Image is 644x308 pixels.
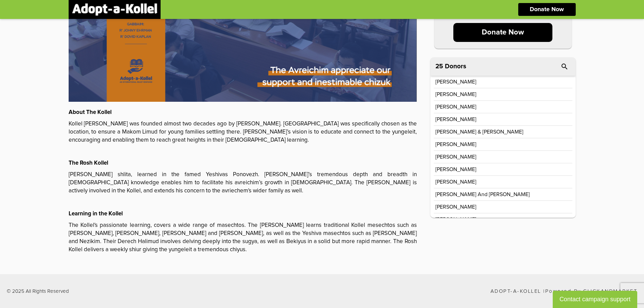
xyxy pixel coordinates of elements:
[583,289,637,294] a: ClickandMarket
[435,142,476,147] p: [PERSON_NAME]
[435,154,476,160] p: [PERSON_NAME]
[435,92,476,97] p: [PERSON_NAME]
[545,289,581,294] span: Powered by
[453,23,552,42] p: Donate Now
[69,110,112,115] strong: About The Kollel
[553,291,637,308] button: Contact campaign support
[435,167,476,172] p: [PERSON_NAME]
[530,6,564,13] p: Donate Now
[435,204,476,210] p: [PERSON_NAME]
[435,104,476,110] p: [PERSON_NAME]
[69,160,108,166] strong: The Rosh Kollel
[435,79,476,85] p: [PERSON_NAME]
[435,129,523,135] p: [PERSON_NAME] & [PERSON_NAME]
[435,179,476,185] p: [PERSON_NAME]
[435,217,476,222] p: [PERSON_NAME]
[7,289,69,294] p: © 2025 All Rights Reserved
[445,63,466,70] p: Donors
[491,289,638,294] p: Adopt-a-Kollel |
[435,192,530,197] p: [PERSON_NAME] and [PERSON_NAME]
[435,63,443,70] span: 25
[72,3,157,16] img: logonobg.png
[560,63,569,71] i: search
[69,211,123,217] strong: Learning in the Kollel
[69,221,417,254] p: The Kollel's passionate learning, covers a wide range of masechtos. The [PERSON_NAME] learns trad...
[435,117,476,122] p: [PERSON_NAME]
[69,171,417,195] p: [PERSON_NAME] shlita, learned in the famed Yeshivas Ponovezh. [PERSON_NAME]’s tremendous depth an...
[69,120,417,144] p: Kollel [PERSON_NAME] was founded almost two decades ago by [PERSON_NAME]. [GEOGRAPHIC_DATA] was s...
